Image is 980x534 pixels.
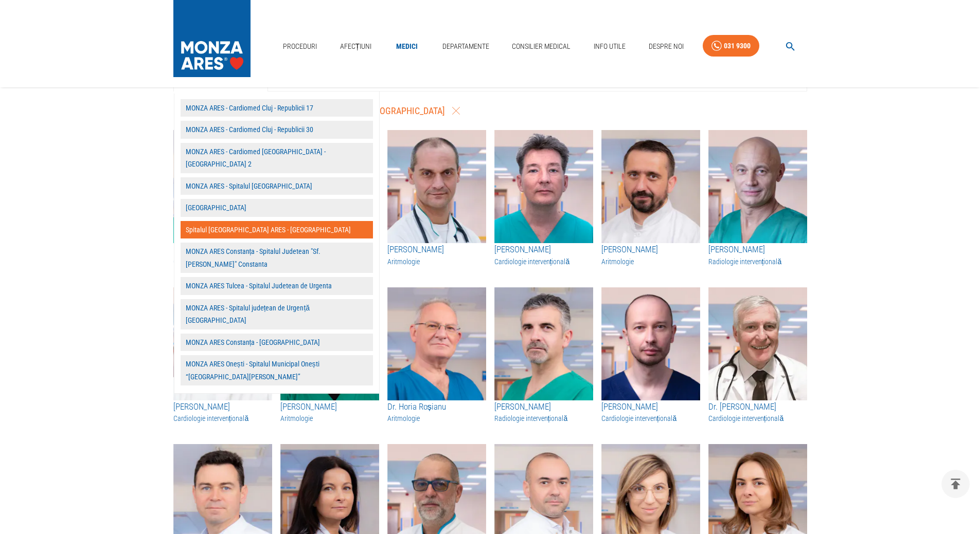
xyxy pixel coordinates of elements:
[494,243,593,267] a: [PERSON_NAME]Cardiologie intervențională
[280,400,379,424] a: [PERSON_NAME]Aritmologie
[494,400,593,414] h3: [PERSON_NAME]
[390,36,423,57] a: Medici
[387,400,486,414] h3: Dr. Horia Roșianu
[494,256,593,267] h3: Cardiologie intervențională
[708,400,807,424] a: Dr. [PERSON_NAME]Cardiologie intervențională
[387,256,486,267] h3: Aritmologie
[645,36,688,57] a: Despre Noi
[708,130,807,243] img: Dr. Lucian Mărginean
[601,400,700,414] h3: [PERSON_NAME]
[601,413,700,423] h3: Cardiologie intervențională
[708,243,807,267] a: [PERSON_NAME]Radiologie intervențională
[494,400,593,424] a: [PERSON_NAME]Radiologie intervențională
[174,65,269,91] a: Filtrează după locație
[601,243,700,267] a: [PERSON_NAME]Aritmologie
[181,299,373,329] button: MONZA ARES - Spitalul județean de Urgență [GEOGRAPHIC_DATA]
[279,36,321,57] a: Proceduri
[181,99,373,117] button: MONZA ARES - Cardiomed Cluj - Republicii 17
[494,287,593,400] img: Dr. Adrian Pavel
[387,130,486,243] img: Dr. Radu Roșu
[724,40,751,52] div: 031 9300
[336,36,376,57] a: Afecțiuni
[703,35,759,57] a: 031 9300
[173,400,272,414] h3: [PERSON_NAME]
[280,413,379,423] h3: Aritmologie
[508,36,575,57] a: Consilier Medical
[601,256,700,267] h3: Aritmologie
[708,243,807,256] h3: [PERSON_NAME]
[181,334,373,352] button: MONZA ARES Constanța - [GEOGRAPHIC_DATA]
[280,400,379,414] h3: [PERSON_NAME]
[601,287,700,400] img: Dr. Horia Iuga
[173,413,272,423] h3: Cardiologie intervențională
[708,413,807,423] h3: Cardiologie intervențională
[181,221,373,239] button: Spitalul [GEOGRAPHIC_DATA] ARES - [GEOGRAPHIC_DATA]
[181,177,373,195] button: MONZA ARES - Spitalul [GEOGRAPHIC_DATA]
[181,243,373,273] button: MONZA ARES Constanța - Spitalul Judetean "Sf. [PERSON_NAME]" Constanta
[387,243,486,267] a: [PERSON_NAME]Aritmologie
[601,400,700,424] a: [PERSON_NAME]Cardiologie intervențională
[387,287,486,400] img: Dr. Horia Roșianu
[181,355,373,385] button: MONZA ARES Onești - Spitalul Municipal Onești “[GEOGRAPHIC_DATA][PERSON_NAME]”
[708,287,807,400] img: Dr. Alexandru Hagău
[601,130,700,243] img: Dr. Gabriel Cismaru
[181,277,373,295] button: MONZA ARES Tulcea - Spitalul Judetean de Urgenta
[438,36,493,57] a: Departamente
[387,413,486,423] h3: Aritmologie
[181,143,373,173] button: MONZA ARES - Cardiomed [GEOGRAPHIC_DATA] - [GEOGRAPHIC_DATA] 2
[494,243,593,256] h3: [PERSON_NAME]
[387,243,486,256] h3: [PERSON_NAME]
[708,256,807,267] h3: Radiologie intervențională
[494,413,593,423] h3: Radiologie intervențională
[941,470,970,498] button: delete
[181,121,373,139] button: MONZA ARES - Cardiomed Cluj - Republicii 30
[173,400,272,424] a: [PERSON_NAME]Cardiologie intervențională
[601,243,700,256] h3: [PERSON_NAME]
[387,400,486,424] a: Dr. Horia RoșianuAritmologie
[708,400,807,414] h3: Dr. [PERSON_NAME]
[590,36,630,57] a: Info Utile
[181,199,373,217] button: [GEOGRAPHIC_DATA]
[494,130,593,243] img: Dr. Radu Hagiu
